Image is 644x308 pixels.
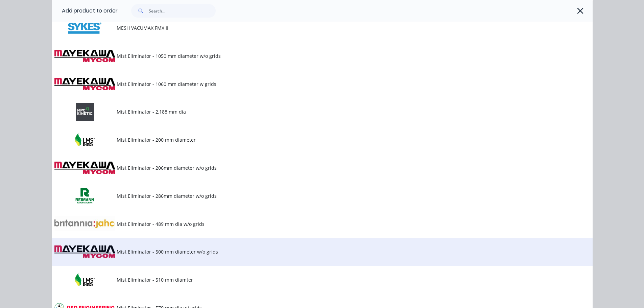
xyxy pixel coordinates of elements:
span: Mist Eliminator - 489 mm dia w/o grids [117,220,497,228]
span: Mist Eliminator - 1060 mm diameter w grids [117,80,497,88]
span: Mist Eliminator - 1050 mm diameter w/o grids [117,52,497,60]
span: Mist Eliminator - 286mm diameter w/o grids [117,192,497,199]
span: Mist Eliminator - 2,188 mm dia [117,108,497,115]
input: Search... [149,4,216,18]
span: Mist Eliminator - 206mm diameter w/o grids [117,164,497,171]
span: Mist Eliminator - 500 mm diameter w/o grids [117,248,497,255]
span: Mist Eliminator - 200 mm diameter [117,136,497,143]
span: MESH VACUMAX FMX II [117,24,497,31]
span: Mist Eliminator - 510 mm diamter [117,276,497,283]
